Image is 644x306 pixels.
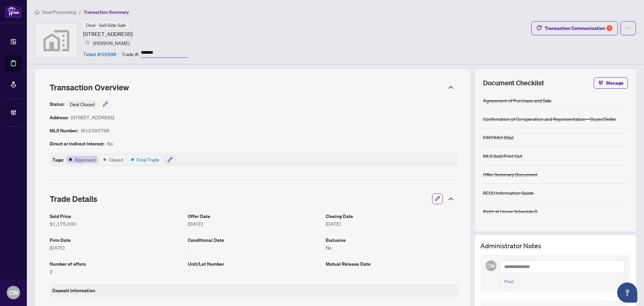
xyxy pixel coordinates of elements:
article: Number of offers [50,260,182,268]
div: FINTRAC ID(s) [483,134,514,141]
span: Transaction Summary [84,9,129,15]
article: 2 [50,268,182,275]
article: Offer Date [188,212,321,220]
article: Firm Date [50,236,182,244]
span: ellipsis [626,26,631,31]
button: Transaction Communication1 [531,21,618,35]
article: Unit/Lot Number [188,260,321,268]
article: Status: [50,100,64,108]
div: Right at Home Schedule B [483,208,537,215]
article: Closed [109,156,123,163]
span: home [35,10,40,14]
h3: Administrator Notes [480,241,631,251]
article: [PERSON_NAME] [93,39,129,47]
article: - [326,268,459,275]
li: / [79,8,81,16]
button: Open asap [617,282,637,303]
span: Document Checklist [483,78,544,88]
button: Post [500,276,518,287]
div: 1 [606,25,612,31]
span: Manage [606,78,624,88]
article: Closing Date [326,212,459,220]
article: [STREET_ADDRESS] [71,114,114,121]
article: MLS Number: [50,127,78,134]
article: Final Trade [137,156,159,163]
article: Address: [50,114,68,121]
div: Transaction Overview [44,79,460,96]
button: Manage [594,77,628,89]
article: Mutual Release Date [326,260,459,268]
img: logo [5,5,21,17]
article: $1,175,000 [50,220,182,227]
div: Deal Closed [67,100,97,108]
article: [DATE] [50,244,182,251]
article: No [326,244,459,251]
img: svg%3e [85,41,90,45]
article: Deposit Information [52,287,95,294]
article: Conditional Date [188,236,321,244]
span: Deal Processing [42,9,76,15]
article: Ticket #: 52998 [83,50,116,58]
article: No [107,140,113,147]
div: Trade Details [44,189,460,208]
div: Transaction Communication [545,23,612,34]
article: W12392798 [81,127,109,134]
span: Trade Details [50,194,97,204]
article: [DATE] [326,220,459,227]
div: MLS Sold Print Out [483,152,522,160]
article: [STREET_ADDRESS] [83,30,132,38]
div: Confirmation of Co-operation and Representation—Buyer/Seller [483,115,616,123]
span: CW [487,262,495,270]
article: Trade #: [122,50,139,58]
article: - [188,244,321,251]
article: Exclusive [326,236,459,244]
article: Sold Price [50,212,182,220]
span: Transaction Overview [50,82,129,92]
div: RECO Information Guide [483,189,534,196]
article: - [188,268,321,275]
span: CW [9,288,18,297]
article: Direct or Indirect Interest: [50,140,104,147]
img: svg%3e [35,24,77,58]
article: Tags: [52,156,64,164]
div: Agreement of Purchase and Sale [483,97,551,104]
span: Deal - Sell Side Sale [86,22,126,28]
article: [DATE] [188,220,321,227]
div: Offer Summary Document [483,171,537,178]
article: Approved [74,156,95,163]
